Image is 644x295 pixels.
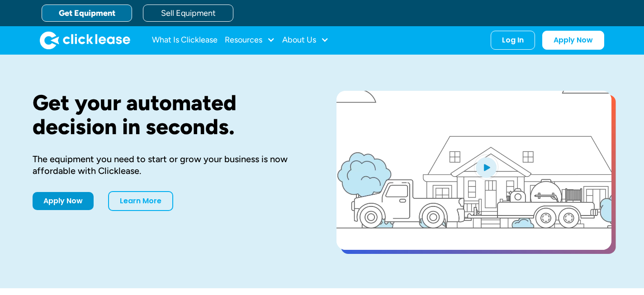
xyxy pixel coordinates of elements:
[33,91,308,139] h1: Get your automated decision in seconds.
[108,191,173,211] a: Learn More
[225,31,275,49] div: Resources
[42,5,132,22] a: Get Equipment
[40,31,130,49] img: Clicklease logo
[502,36,524,45] div: Log In
[152,31,218,49] a: What Is Clicklease
[474,155,498,180] img: Blue play button logo on a light blue circular background
[282,31,329,49] div: About Us
[33,192,94,210] a: Apply Now
[542,31,604,50] a: Apply Now
[143,5,233,22] a: Sell Equipment
[336,91,611,250] a: open lightbox
[40,31,130,49] a: home
[33,153,308,177] div: The equipment you need to start or grow your business is now affordable with Clicklease.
